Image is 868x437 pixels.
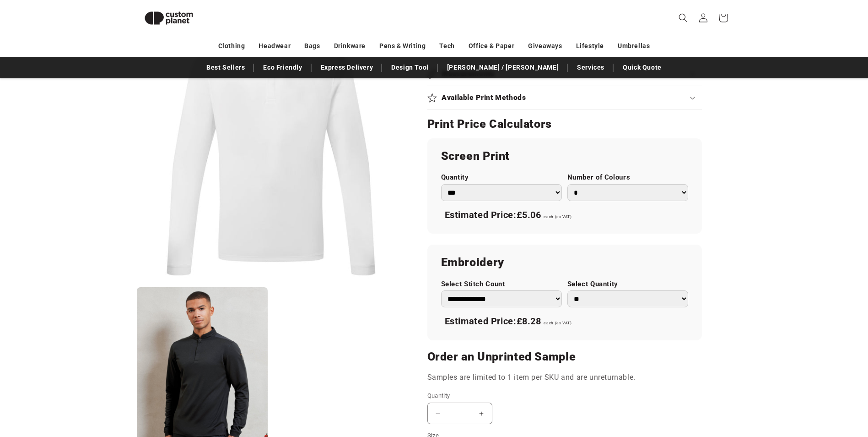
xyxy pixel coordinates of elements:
[441,312,688,331] div: Estimated Price:
[567,173,688,182] label: Number of Colours
[517,316,541,327] span: £8.28
[618,60,666,76] a: Quick Quote
[715,338,868,437] iframe: Chat Widget
[673,8,693,28] summary: Search
[544,214,571,219] span: each (ex VAT)
[442,60,563,76] a: [PERSON_NAME] / [PERSON_NAME]
[304,38,320,54] a: Bags
[442,93,526,103] h2: Available Print Methods
[137,4,201,33] img: Custom Planet
[441,173,562,182] label: Quantity
[387,60,433,76] a: Design Tool
[469,38,514,54] a: Office & Paper
[427,391,629,400] label: Quantity
[576,38,604,54] a: Lifestyle
[572,60,609,76] a: Services
[441,149,688,164] h2: Screen Print
[439,38,454,54] a: Tech
[618,38,650,54] a: Umbrellas
[259,38,291,54] a: Headwear
[379,38,426,54] a: Pens & Writing
[316,60,378,76] a: Express Delivery
[202,60,249,76] a: Best Sellers
[441,255,688,270] h2: Embroidery
[427,117,702,131] h2: Print Price Calculators
[427,371,702,384] p: Samples are limited to 1 item per SKU and are unreturnable.
[259,60,307,76] a: Eco Friendly
[441,206,688,225] div: Estimated Price:
[441,280,562,289] label: Select Stitch Count
[334,38,366,54] a: Drinkware
[218,38,245,54] a: Clothing
[567,280,688,289] label: Select Quantity
[427,86,702,109] summary: Available Print Methods
[427,350,702,364] h2: Order an Unprinted Sample
[528,38,562,54] a: Giveaways
[544,321,571,325] span: each (ex VAT)
[517,209,541,220] span: £5.06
